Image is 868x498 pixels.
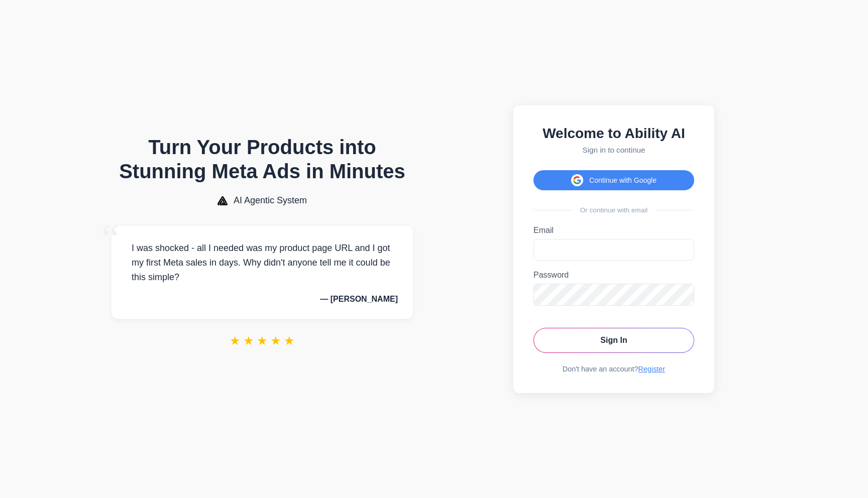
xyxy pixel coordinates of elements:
[127,241,398,284] p: I was shocked - all I needed was my product page URL and I got my first Meta sales in days. Why d...
[533,226,694,235] label: Email
[533,365,694,373] div: Don't have an account?
[127,295,398,304] p: — [PERSON_NAME]
[234,195,307,206] span: AI Agentic System
[112,135,413,183] h1: Turn Your Products into Stunning Meta Ads in Minutes
[533,126,694,142] h2: Welcome to Ability AI
[218,196,228,205] img: AI Agentic System Logo
[243,334,254,348] span: ★
[533,206,694,214] div: Or continue with email
[101,216,120,262] span: “
[533,271,694,280] label: Password
[230,334,241,348] span: ★
[270,334,281,348] span: ★
[533,146,694,154] p: Sign in to continue
[257,334,268,348] span: ★
[533,328,694,353] button: Sign In
[284,334,295,348] span: ★
[638,365,666,373] a: Register
[533,170,694,190] button: Continue with Google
